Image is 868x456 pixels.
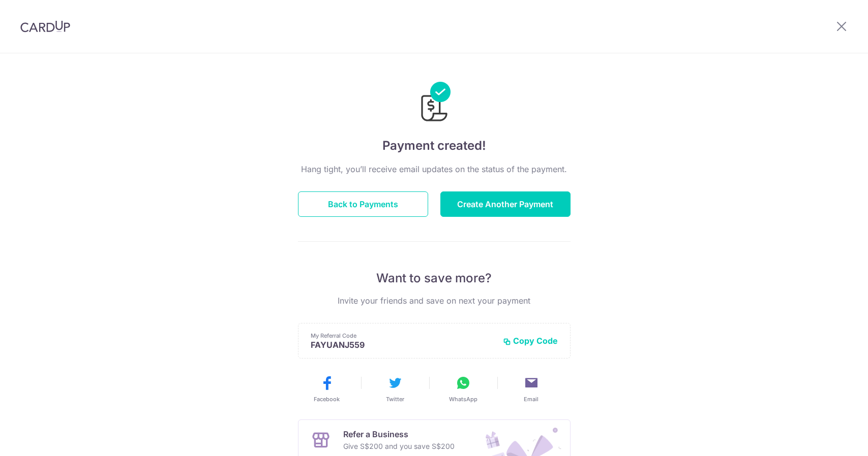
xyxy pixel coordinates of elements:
[311,340,495,350] p: FAYUANJ559
[297,375,357,403] button: Facebook
[449,395,477,403] span: WhatsApp
[433,375,493,403] button: WhatsApp
[298,137,571,155] h4: Payment created!
[501,375,561,403] button: Email
[365,375,425,403] button: Twitter
[386,395,404,403] span: Twitter
[298,295,571,307] p: Invite your friends and save on next your payment
[20,20,70,32] img: CardUp
[298,163,571,175] p: Hang tight, you’ll receive email updates on the status of the payment.
[440,191,571,217] button: Create Another Payment
[298,191,428,217] button: Back to Payments
[343,440,455,452] p: Give S$200 and you save S$200
[314,395,340,403] span: Facebook
[343,428,455,440] p: Refer a Business
[418,82,451,124] img: Payments
[311,332,495,340] p: My Referral Code
[298,270,571,286] p: Want to save more?
[503,336,558,346] button: Copy Code
[524,395,538,403] span: Email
